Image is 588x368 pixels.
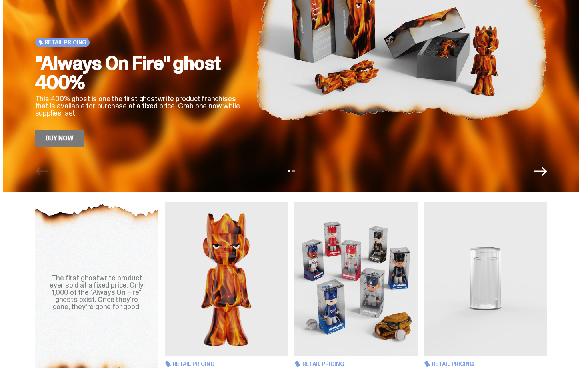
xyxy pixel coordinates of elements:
[45,39,87,46] span: Retail Pricing
[45,274,149,310] div: The first ghostwrite product ever sold at a fixed price. Only 1,000 of the "Always On Fire" ghost...
[35,95,243,117] p: This 400% ghost is one the first ghostwrite product franchises that is available for purchase at ...
[432,361,474,367] span: Retail Pricing
[173,361,215,367] span: Retail Pricing
[534,165,547,178] button: Next
[165,202,288,356] img: Always On Fire
[35,54,243,92] h2: "Always On Fire" ghost 400%
[302,361,344,367] span: Retail Pricing
[35,130,84,147] a: Buy Now
[292,170,295,172] button: View slide 2
[294,202,418,356] img: Game Face (2025)
[424,202,547,356] img: Display Case for 100% ghosts
[288,170,290,172] button: View slide 1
